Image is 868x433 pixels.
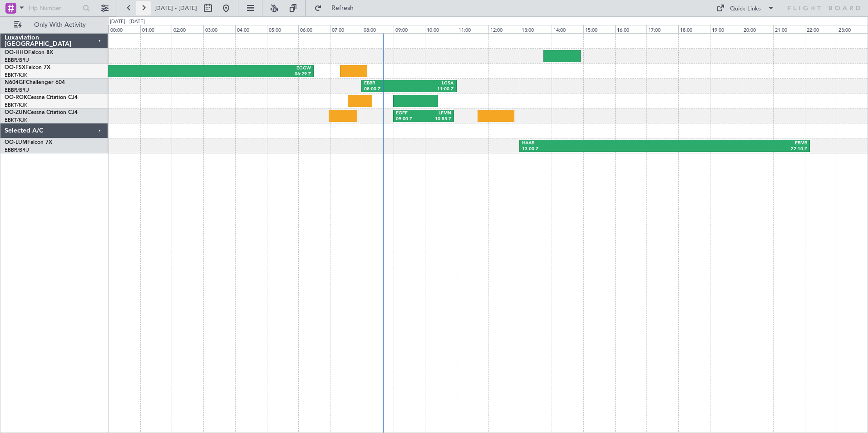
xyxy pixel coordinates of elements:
span: OO-FSX [5,65,25,70]
div: 10:00 [425,25,457,33]
div: FCOD [68,65,189,72]
div: LFMN [424,110,451,117]
div: 06:00 [298,25,330,33]
span: OO-HHO [5,50,28,55]
span: OO-ROK [5,95,27,100]
a: OO-ROKCessna Citation CJ4 [5,95,78,100]
div: EGGW [189,65,311,72]
div: LGSA [409,80,454,87]
div: 14:00 [552,25,583,33]
div: 21:00 [773,25,805,33]
a: OO-LUMFalcon 7X [5,140,52,145]
div: [DATE] - [DATE] [110,18,145,26]
a: EBKT/KJK [5,72,27,79]
button: Quick Links [712,1,779,15]
div: 11:00 [457,25,488,33]
div: 17:00 [646,25,678,33]
a: EBBR/BRU [5,147,29,153]
div: 22:10 Z [665,146,807,153]
div: 10:55 Z [424,116,451,123]
div: 09:00 Z [396,116,424,123]
span: Refresh [324,5,362,11]
div: 18:00 [678,25,710,33]
div: EGFF [396,110,424,117]
div: 09:00 [394,25,425,33]
div: 04:00 [235,25,267,33]
a: OO-FSXFalcon 7X [5,65,50,70]
a: OO-ZUNCessna Citation CJ4 [5,110,78,115]
a: EBKT/KJK [5,117,27,123]
div: 22:39 Z [68,71,189,78]
a: EBBR/BRU [5,57,29,64]
div: EBBR [364,80,409,87]
span: OO-ZUN [5,110,27,115]
div: 13:00 [520,25,552,33]
button: Refresh [310,1,365,15]
div: 08:00 Z [364,86,409,93]
div: 00:00 [108,25,140,33]
div: 01:00 [140,25,172,33]
div: 16:00 [615,25,647,33]
div: 03:00 [203,25,235,33]
div: 11:00 Z [409,86,454,93]
span: N604GF [5,80,26,85]
input: Trip Number [28,1,80,15]
a: EBKT/KJK [5,102,27,108]
div: 22:00 [805,25,837,33]
div: 19:00 [710,25,742,33]
a: EBBR/BRU [5,87,29,93]
div: 12:00 [488,25,520,33]
div: 07:00 [330,25,362,33]
a: N604GFChallenger 604 [5,80,65,85]
div: 08:00 [362,25,394,33]
div: 20:00 [742,25,774,33]
div: 06:29 Z [189,71,311,78]
span: [DATE] - [DATE] [154,4,197,12]
div: 13:00 Z [522,146,665,153]
div: EBMB [665,140,807,147]
div: 15:00 [583,25,615,33]
span: Only With Activity [24,22,96,28]
div: 05:00 [267,25,299,33]
div: HAAB [522,140,665,147]
span: OO-LUM [5,140,27,145]
a: OO-HHOFalcon 8X [5,50,53,55]
button: Only With Activity [10,18,99,32]
div: 02:00 [172,25,203,33]
div: Quick Links [730,5,761,14]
